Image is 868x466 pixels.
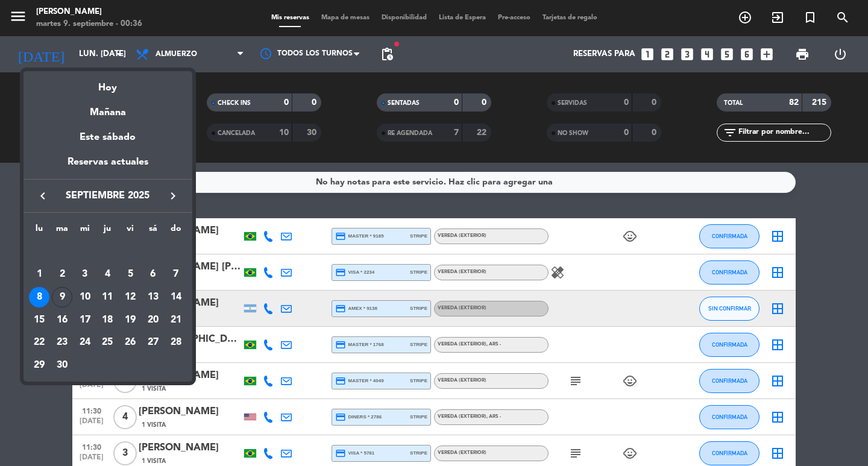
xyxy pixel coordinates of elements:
[74,222,96,241] th: miércoles
[119,286,142,309] td: 12 de septiembre de 2025
[24,71,192,96] div: Hoy
[51,222,74,241] th: martes
[52,310,72,330] div: 16
[165,332,187,354] td: 28 de septiembre de 2025
[74,332,96,354] td: 24 de septiembre de 2025
[119,332,142,354] td: 26 de septiembre de 2025
[96,222,119,241] th: jueves
[142,309,165,332] td: 20 de septiembre de 2025
[166,189,180,203] i: keyboard_arrow_right
[120,333,140,353] div: 26
[119,309,142,332] td: 19 de septiembre de 2025
[52,264,72,285] div: 2
[142,222,165,241] th: sábado
[96,332,119,354] td: 25 de septiembre de 2025
[119,222,142,241] th: viernes
[29,333,49,353] div: 22
[28,354,51,377] td: 29 de septiembre de 2025
[24,96,192,121] div: Mañana
[143,333,163,353] div: 27
[24,121,192,154] div: Este sábado
[166,310,186,330] div: 21
[52,333,72,353] div: 23
[165,263,187,286] td: 7 de septiembre de 2025
[32,188,54,204] button: keyboard_arrow_left
[74,309,96,332] td: 17 de septiembre de 2025
[51,286,74,309] td: 9 de septiembre de 2025
[96,263,119,286] td: 4 de septiembre de 2025
[51,354,74,377] td: 30 de septiembre de 2025
[119,263,142,286] td: 5 de septiembre de 2025
[166,333,186,353] div: 28
[75,264,95,285] div: 3
[97,264,118,285] div: 4
[165,309,187,332] td: 21 de septiembre de 2025
[75,310,95,330] div: 17
[51,309,74,332] td: 16 de septiembre de 2025
[51,332,74,354] td: 23 de septiembre de 2025
[120,287,140,307] div: 12
[97,333,118,353] div: 25
[142,332,165,354] td: 27 de septiembre de 2025
[142,286,165,309] td: 13 de septiembre de 2025
[142,263,165,286] td: 6 de septiembre de 2025
[120,264,140,285] div: 5
[166,264,186,285] div: 7
[165,286,187,309] td: 14 de septiembre de 2025
[51,263,74,286] td: 2 de septiembre de 2025
[74,286,96,309] td: 10 de septiembre de 2025
[75,287,95,307] div: 10
[96,309,119,332] td: 18 de septiembre de 2025
[29,355,49,376] div: 29
[120,310,140,330] div: 19
[54,188,162,204] span: septiembre 2025
[165,222,187,241] th: domingo
[96,286,119,309] td: 11 de septiembre de 2025
[28,222,51,241] th: lunes
[143,310,163,330] div: 20
[28,263,51,286] td: 1 de septiembre de 2025
[36,189,50,203] i: keyboard_arrow_left
[97,287,118,307] div: 11
[24,154,192,179] div: Reservas actuales
[28,286,51,309] td: 8 de septiembre de 2025
[28,332,51,354] td: 22 de septiembre de 2025
[162,188,184,204] button: keyboard_arrow_right
[143,287,163,307] div: 13
[74,263,96,286] td: 3 de septiembre de 2025
[75,333,95,353] div: 24
[52,355,72,376] div: 30
[29,264,49,285] div: 1
[28,309,51,332] td: 15 de septiembre de 2025
[97,310,118,330] div: 18
[28,241,187,263] td: SEP.
[143,264,163,285] div: 6
[166,287,186,307] div: 14
[29,287,49,307] div: 8
[29,310,49,330] div: 15
[52,287,72,307] div: 9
